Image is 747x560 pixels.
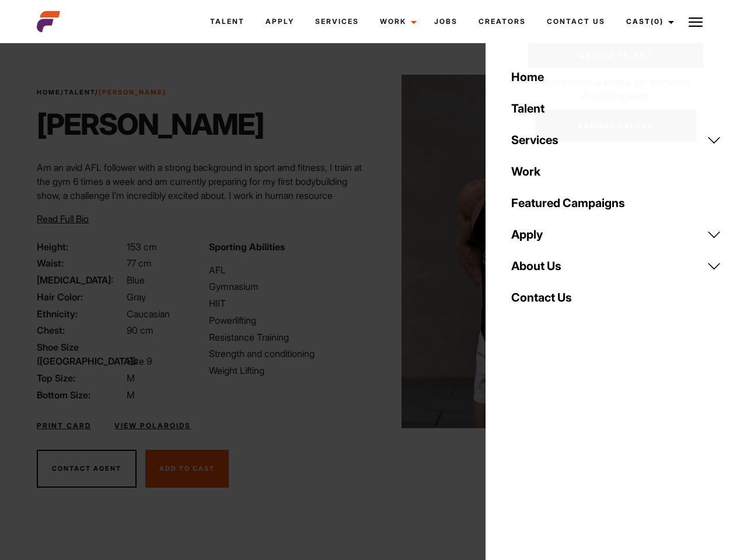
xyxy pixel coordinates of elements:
[209,263,366,277] li: AFL
[127,308,170,320] span: Caucasian
[37,213,89,225] span: Read Full Bio
[37,290,124,304] span: Hair Color:
[504,250,728,282] a: About Us
[37,256,124,270] span: Waist:
[114,421,191,431] a: View Polaroids
[209,241,285,253] strong: Sporting Abilities
[504,124,728,156] a: Services
[424,6,468,37] a: Jobs
[37,87,166,97] span: / /
[99,88,166,96] strong: [PERSON_NAME]
[37,307,124,321] span: Ethnicity:
[127,389,135,401] span: M
[127,355,152,367] span: Size 9
[127,291,146,303] span: Gray
[468,6,536,37] a: Creators
[209,279,366,293] li: Gymnasium
[37,421,91,431] a: Print Card
[209,346,366,360] li: Strength and conditioning
[37,340,124,368] span: Shoe Size ([GEOGRAPHIC_DATA]):
[127,372,135,384] span: M
[504,187,728,219] a: Featured Campaigns
[127,324,153,336] span: 90 cm
[535,110,696,142] a: Browse Talent
[37,273,124,287] span: [MEDICAL_DATA]:
[209,313,366,327] li: Powerlifting
[37,240,124,254] span: Height:
[528,68,703,103] p: Your shortlist is empty, get started by shortlisting talent.
[127,257,152,269] span: 77 cm
[209,363,366,377] li: Weight Lifting
[209,330,366,344] li: Resistance Training
[255,6,305,37] a: Apply
[651,17,664,26] span: (0)
[159,464,215,473] span: Add To Cast
[369,6,424,37] a: Work
[536,6,616,37] a: Contact Us
[528,43,703,68] a: Casted Talent
[305,6,369,37] a: Services
[37,323,124,337] span: Chest:
[200,6,255,37] a: Talent
[504,282,728,313] a: Contact Us
[504,156,728,187] a: Work
[37,88,61,96] a: Home
[37,450,137,488] button: Contact Agent
[37,160,366,272] p: Am an avid AFL follower with a strong background in sport amd fitness, I train at the gym 6 times...
[145,450,229,488] button: Add To Cast
[127,241,157,253] span: 153 cm
[689,15,703,29] img: Burger icon
[37,10,60,33] img: cropped-aefm-brand-fav-22-square.png
[37,371,124,385] span: Top Size:
[209,296,366,310] li: HIIT
[504,93,728,124] a: Talent
[616,6,681,37] a: Cast(0)
[504,219,728,250] a: Apply
[64,88,95,96] a: Talent
[504,61,728,93] a: Home
[127,274,145,286] span: Blue
[37,107,264,142] h1: [PERSON_NAME]
[37,212,89,226] button: Read Full Bio
[37,388,124,402] span: Bottom Size:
